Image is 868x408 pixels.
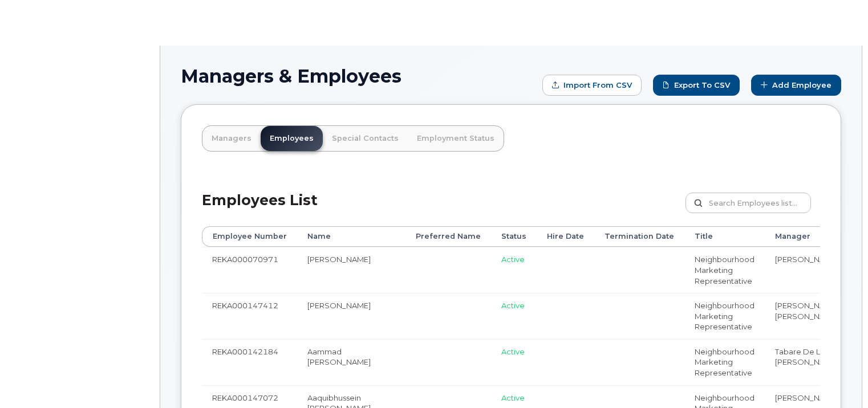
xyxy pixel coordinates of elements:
[594,226,684,247] th: Termination Date
[501,301,525,310] span: Active
[653,75,740,96] a: Export to CSV
[181,66,537,86] h1: Managers & Employees
[684,293,765,339] td: Neighbourhood Marketing Representative
[775,311,863,322] li: [PERSON_NAME]
[542,75,642,96] form: Import from CSV
[775,254,863,265] li: [PERSON_NAME]
[202,247,297,293] td: REKA000070971
[501,393,525,402] span: Active
[405,226,491,247] th: Preferred Name
[297,293,405,339] td: [PERSON_NAME]
[408,126,504,151] a: Employment Status
[684,247,765,293] td: Neighbourhood Marketing Representative
[684,339,765,385] td: Neighbourhood Marketing Representative
[297,226,405,247] th: Name
[491,226,537,247] th: Status
[684,226,765,247] th: Title
[297,339,405,385] td: Aammad [PERSON_NAME]
[775,300,863,311] li: [PERSON_NAME]
[537,226,594,247] th: Hire Date
[501,347,525,356] span: Active
[751,75,841,96] a: Add Employee
[775,346,863,368] li: Tabare De Los [PERSON_NAME]
[323,126,408,151] a: Special Contacts
[501,255,525,264] span: Active
[261,126,323,151] a: Employees
[202,193,318,226] h2: Employees List
[775,393,863,403] li: [PERSON_NAME]
[202,293,297,339] td: REKA000147412
[202,226,297,247] th: Employee Number
[297,247,405,293] td: [PERSON_NAME]
[202,126,261,151] a: Managers
[202,339,297,385] td: REKA000142184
